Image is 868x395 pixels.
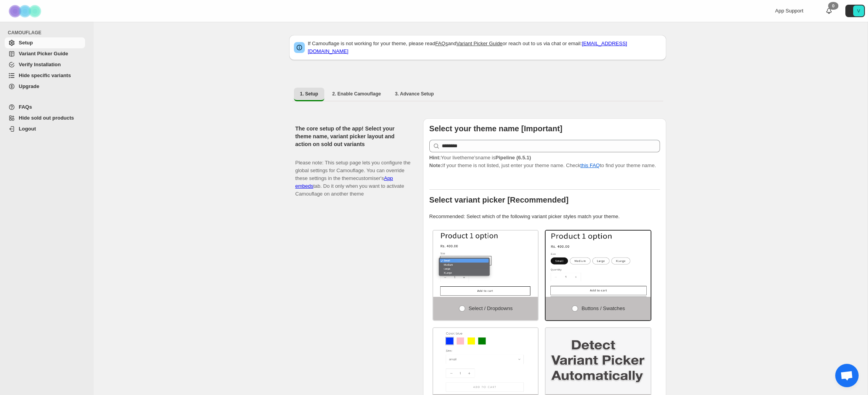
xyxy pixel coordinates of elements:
[546,328,651,394] img: Detect Automatically
[6,0,45,22] img: Camouflage
[19,72,71,78] span: Hide specific variants
[308,40,662,55] p: If Camouflage is not working for your theme, please read and or reach out to us via chat or email:
[845,5,865,17] button: Avatar with initials V
[5,70,85,81] a: Hide specific variants
[825,7,833,15] a: 0
[456,41,502,46] a: Variant Picker Guide
[5,102,85,113] a: FAQs
[5,113,85,123] a: Hide sold out products
[395,91,434,97] span: 3. Advance Setup
[546,231,651,297] img: Buttons / Swatches
[5,59,85,70] a: Verify Installation
[435,41,448,46] a: FAQs
[828,2,838,10] div: 0
[580,162,600,168] a: this FAQ
[332,91,381,97] span: 2. Enable Camouflage
[5,48,85,59] a: Variant Picker Guide
[5,123,85,134] a: Logout
[429,155,531,160] span: Your live theme's name is
[835,364,859,387] a: Open chat
[295,125,411,148] h2: The core setup of the app! Select your theme name, variant picker layout and action on sold out v...
[19,40,33,46] span: Setup
[495,155,531,160] strong: Pipeline (6.5.1)
[429,213,660,220] p: Recommended: Select which of the following variant picker styles match your theme.
[429,162,442,168] strong: Note:
[429,124,562,133] b: Select your theme name [Important]
[469,305,513,311] span: Select / Dropdowns
[19,104,32,110] span: FAQs
[5,81,85,92] a: Upgrade
[433,328,538,394] img: Swatch and Dropdowns both
[853,5,864,16] span: Avatar with initials V
[857,9,860,13] text: V
[19,126,36,132] span: Logout
[433,231,538,297] img: Select / Dropdowns
[775,8,803,14] span: App Support
[300,91,318,97] span: 1. Setup
[19,62,61,67] span: Verify Installation
[295,151,411,198] p: Please note: This setup page lets you configure the global settings for Camouflage. You can overr...
[19,83,39,89] span: Upgrade
[19,51,68,56] span: Variant Picker Guide
[19,115,74,121] span: Hide sold out products
[582,305,625,311] span: Buttons / Swatches
[429,154,660,169] p: If your theme is not listed, just enter your theme name. Check to find your theme name.
[8,30,88,36] span: CAMOUFLAGE
[429,155,441,160] strong: Hint:
[5,37,85,48] a: Setup
[429,196,569,204] b: Select variant picker [Recommended]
